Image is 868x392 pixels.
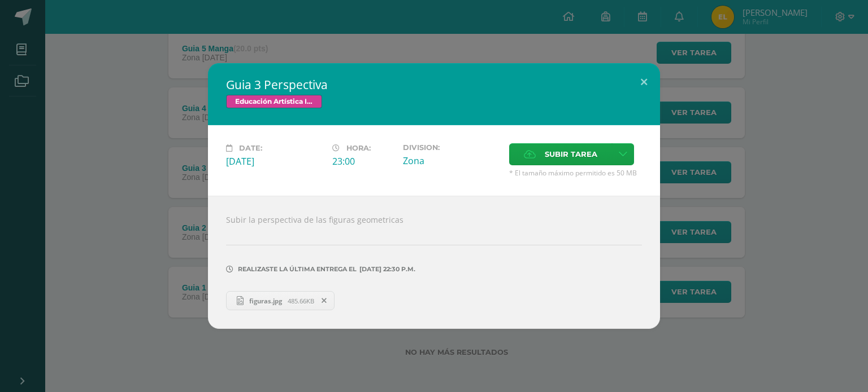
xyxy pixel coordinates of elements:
a: figuras.jpg 485.66KB [226,291,335,310]
span: 485.66KB [288,297,314,305]
span: Educación Artística II, Artes Plásticas [226,95,322,108]
h2: Guia 3 Perspectiva [226,77,642,93]
div: [DATE] [226,155,323,168]
span: Date: [239,144,262,152]
span: [DATE] 22:30 p.m. [357,269,415,270]
span: Realizaste la última entrega el [238,265,357,273]
span: Subir tarea [545,144,597,165]
div: 23:00 [332,155,394,168]
div: Zona [403,155,500,167]
span: Hora: [346,144,371,152]
label: Division: [403,143,500,152]
span: Remover entrega [315,294,334,307]
button: Close (Esc) [628,63,660,102]
span: figuras.jpg [244,297,288,305]
span: * El tamaño máximo permitido es 50 MB [509,168,642,178]
div: Subir la perspectiva de las figuras geometricas [208,196,660,329]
